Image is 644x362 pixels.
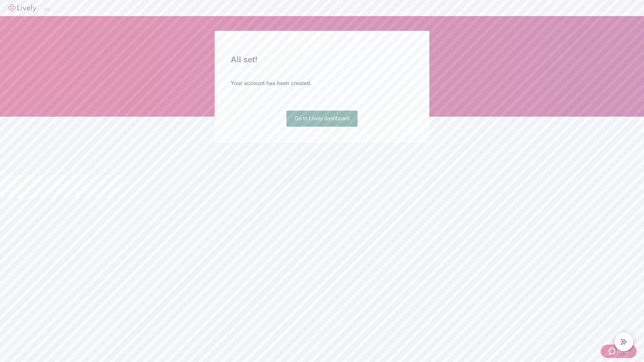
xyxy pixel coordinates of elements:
[8,4,36,12] img: Lively
[231,79,413,87] h4: Your account has been created.
[614,333,633,351] button: chat
[286,111,358,127] a: Go to Lively dashboard
[231,54,413,66] h2: All set!
[44,8,50,10] button: Log out
[609,347,617,355] svg: Zendesk support icon
[621,339,627,345] svg: Lively AI Assistant
[617,347,629,355] span: Help
[601,345,637,358] button: Zendesk support iconHelp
